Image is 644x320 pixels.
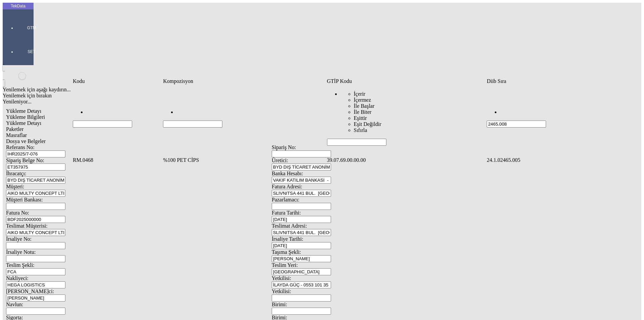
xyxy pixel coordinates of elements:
td: Hücreyi Filtrele [486,85,627,146]
td: 39.07.69.00.00.00 [327,157,486,164]
div: Kodu [73,78,162,84]
input: Hücreyi Filtrele [327,139,386,146]
div: Yenileniyor... [3,99,541,105]
td: Sütun Kodu [72,78,162,85]
span: Dosya ve Belgeler [6,138,46,144]
span: Eşit Değildir [354,121,381,127]
td: RM.0468 [72,157,162,164]
span: Masraflar [6,132,27,138]
span: Pazarlamacı: [272,197,300,202]
span: İçerir [354,91,366,97]
td: Hücreyi Filtrele [163,85,326,146]
input: Hücreyi Filtrele [487,121,546,128]
span: Birimi: [272,302,287,307]
input: Hücreyi Filtrele [73,121,132,128]
span: İhracatçı: [6,171,26,176]
td: Hücreyi Filtrele [72,85,162,146]
span: Fatura No: [6,210,29,216]
span: Müşteri: [6,184,24,189]
span: Sıfırla [354,127,367,133]
div: GTİP Kodu [327,78,486,84]
span: İçermez [354,97,371,103]
td: Sütun Diib Sıra [486,78,627,85]
td: %100 PET CİPS [163,157,326,164]
span: GTM [21,25,42,31]
div: Diib Sıra [487,78,626,84]
span: Yükleme Detayı [6,108,41,114]
div: Veri Tablosu [72,77,631,172]
span: [PERSON_NAME]ci: [6,288,54,294]
span: SET [21,49,42,54]
td: Sütun Kompozisyon [163,78,326,85]
span: Taşıma Şekli: [272,249,301,255]
td: Hücreyi Filtrele [327,85,486,146]
span: Sipariş Belge No: [6,157,44,163]
span: Yetkilisi: [272,275,291,281]
span: Teslimat Adresi: [272,223,307,229]
span: İle Biter [354,109,372,115]
div: Yenilemek için bırakın [3,93,541,99]
span: Fatura Tarihi: [272,210,301,216]
span: İle Başlar [354,103,375,109]
span: Teslim Yeri: [272,262,298,268]
span: İrsaliye Notu: [6,249,36,255]
span: Yükleme Detayı [6,120,41,126]
span: İrsaliye Tarihi: [272,236,303,242]
span: Yükleme Bilgileri [6,114,45,120]
span: Paketler [6,126,23,132]
span: Navlun: [6,302,23,307]
span: Teslim Şekli: [6,262,35,268]
span: Referans No: [6,144,35,150]
div: Kompozisyon [163,78,325,84]
div: TekData [3,3,34,9]
span: Eşittir [354,115,367,121]
span: Teslimat Müşterisi: [6,223,48,229]
div: Yenilemek için aşağı kaydırın... [3,87,541,93]
span: İrsaliye No: [6,236,32,242]
span: Müşteri Bankası: [6,197,43,202]
span: Yetkilisi: [272,288,291,294]
td: Sütun GTİP Kodu [327,78,486,85]
span: Nakliyeci: [6,275,29,281]
input: Hücreyi Filtrele [163,121,222,128]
